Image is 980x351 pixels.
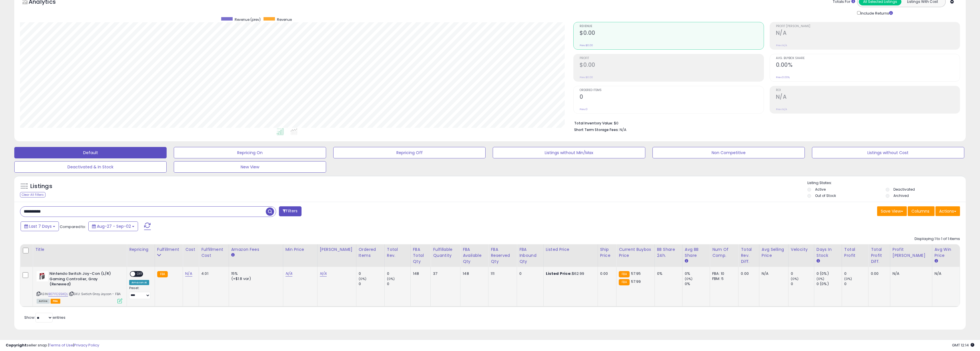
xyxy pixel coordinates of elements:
[580,108,588,111] small: Prev: 0
[776,57,960,60] span: Avg. Buybox Share
[741,247,757,265] div: Total Rev. Diff.
[911,208,929,214] span: Columns
[174,147,326,158] button: Repricing On
[631,271,641,276] span: 57.95
[185,247,196,253] div: Cost
[844,277,852,281] small: (0%)
[893,271,928,276] div: N/A
[49,271,119,289] b: Nintendo Switch Joy-Con (L/R) Gaming Controller, Gray (Renewed)
[279,206,301,216] button: Filters
[157,271,168,277] small: FBA
[277,17,292,22] span: Revenue
[776,25,960,28] span: Profit [PERSON_NAME]
[6,342,27,348] strong: Copyright
[37,271,48,281] img: 41a7-sEAptL._SL40_.jpg
[844,271,868,276] div: 0
[580,44,593,47] small: Prev: $0.00
[685,247,707,259] div: Avg BB Share
[129,247,152,253] div: Repricing
[817,247,839,259] div: Days In Stock
[97,223,131,229] span: Aug-27 - Sep-02
[817,277,825,281] small: (0%)
[129,286,150,299] div: Preset:
[685,271,710,276] div: 0%
[712,276,734,281] div: FBM: 5
[915,236,960,242] div: Displaying 1 to 1 of 1 items
[69,292,121,296] span: | SKU: Swtich Gray Joycon - FBA
[320,247,354,253] div: [PERSON_NAME]
[546,271,572,276] b: Listed Price:
[776,62,960,69] h2: 0.00%
[387,277,395,281] small: (0%)
[21,221,59,231] button: Last 7 Days
[685,259,688,264] small: Avg BB Share.
[791,247,812,253] div: Velocity
[463,247,486,265] div: FBA Available Qty
[157,247,180,253] div: Fulfillment
[952,342,974,348] span: 2025-09-10 12:14 GMT
[88,221,138,231] button: Aug-27 - Sep-02
[574,119,956,126] li: $0
[776,108,787,111] small: Prev: N/A
[286,247,315,253] div: Min Price
[685,281,710,287] div: 0%
[844,247,866,259] div: Total Profit
[776,89,960,92] span: ROI
[519,271,539,276] div: 0
[620,127,626,132] span: N/A
[174,161,326,173] button: New View
[546,271,593,276] div: $62.99
[60,224,86,229] span: Compared to:
[908,206,935,216] button: Columns
[762,271,784,276] div: N/A
[652,147,805,158] button: Non Competitive
[580,76,593,79] small: Prev: $0.00
[853,10,900,16] div: Include Returns
[776,76,790,79] small: Prev: 0.00%
[893,247,930,259] div: Profit [PERSON_NAME]
[791,271,814,276] div: 0
[24,315,65,320] span: Show: entries
[817,281,842,287] div: 0 (0%)
[580,57,763,60] span: Profit
[580,25,763,28] span: Revenue
[935,271,955,276] div: N/A
[433,247,458,259] div: Fulfillable Quantity
[49,342,73,348] a: Terms of Use
[580,62,763,69] h2: $0.00
[387,247,408,259] div: Total Rev.
[580,94,763,101] h2: 0
[48,292,68,296] a: B07FCS5KQL
[37,299,50,304] span: All listings currently available for purchase on Amazon
[231,253,235,258] small: Amazon Fees.
[812,147,964,158] button: Listings without Cost
[491,271,512,276] div: 111
[776,30,960,37] h2: N/A
[741,271,755,276] div: 0.00
[20,192,45,197] div: Clear All Filters
[286,271,292,277] a: N/A
[762,247,786,259] div: Avg Selling Price
[185,271,192,277] a: N/A
[657,247,680,259] div: BB Share 24h.
[14,147,167,158] button: Default
[491,247,514,265] div: FBA Reserved Qty
[657,271,678,276] div: 0%
[815,193,836,198] label: Out of Stock
[6,343,99,348] div: seller snap | |
[619,247,652,259] div: Current Buybox Price
[685,277,693,281] small: (0%)
[413,271,426,276] div: 148
[546,247,595,253] div: Listed Price
[600,247,614,259] div: Ship Price
[231,247,281,253] div: Amazon Fees
[387,271,410,276] div: 0
[580,30,763,37] h2: $0.00
[871,271,886,276] div: 0.00
[893,193,909,198] label: Archived
[333,147,486,158] button: Repricing Off
[359,271,384,276] div: 0
[935,259,938,264] small: Avg Win Price.
[231,271,279,276] div: 15%
[893,187,915,192] label: Deactivated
